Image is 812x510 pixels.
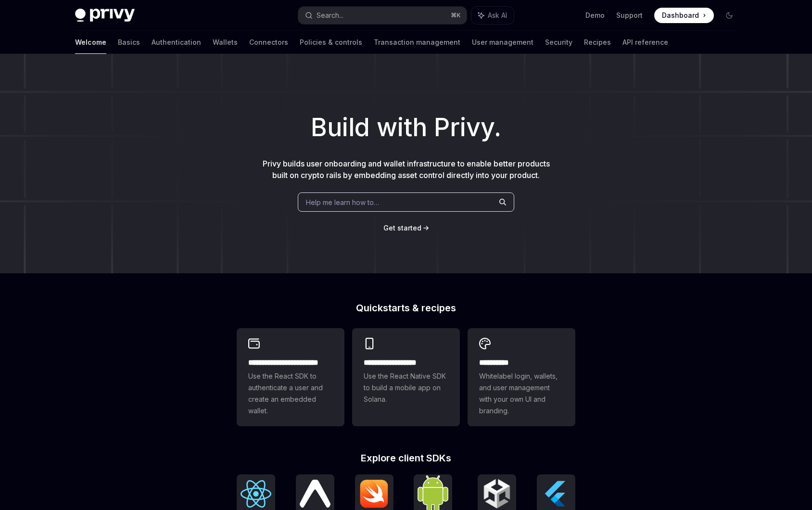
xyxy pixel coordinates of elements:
a: Authentication [152,31,201,54]
a: User management [472,31,533,54]
span: Privy builds user onboarding and wallet infrastructure to enable better products built on crypto ... [263,159,550,180]
img: React Native [300,480,330,507]
h1: Build with Privy. [15,109,797,146]
button: Search...⌘K [298,7,467,24]
a: Security [545,31,572,54]
span: Use the React SDK to authenticate a user and create an embedded wallet. [248,370,333,417]
img: Unity [482,478,512,509]
span: Ask AI [488,11,507,20]
button: Toggle dark mode [722,8,737,23]
h2: Quickstarts & recipes [237,303,575,313]
img: Flutter [541,478,571,509]
a: Dashboard [654,8,714,23]
img: dark logo [75,9,135,22]
a: Basics [118,31,140,54]
img: React [241,480,271,508]
a: Policies & controls [300,31,362,54]
a: Transaction management [374,31,460,54]
span: Help me learn how to… [306,197,379,207]
a: Welcome [75,31,106,54]
span: Get started [383,224,421,232]
img: iOS (Swift) [359,479,390,508]
span: Use the React Native SDK to build a mobile app on Solana. [364,370,448,405]
span: Whitelabel login, wallets, and user management with your own UI and branding. [479,370,564,417]
a: Support [616,11,643,20]
a: Wallets [213,31,238,54]
a: Get started [383,223,421,233]
a: API reference [622,31,668,54]
a: Recipes [584,31,611,54]
h2: Explore client SDKs [237,453,575,463]
a: **** *****Whitelabel login, wallets, and user management with your own UI and branding. [468,328,575,426]
span: ⌘ K [451,12,461,19]
div: Search... [317,10,343,21]
button: Ask AI [471,7,514,24]
a: Connectors [249,31,288,54]
span: Dashboard [662,11,699,20]
a: Demo [585,11,605,20]
a: **** **** **** ***Use the React Native SDK to build a mobile app on Solana. [352,328,460,426]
